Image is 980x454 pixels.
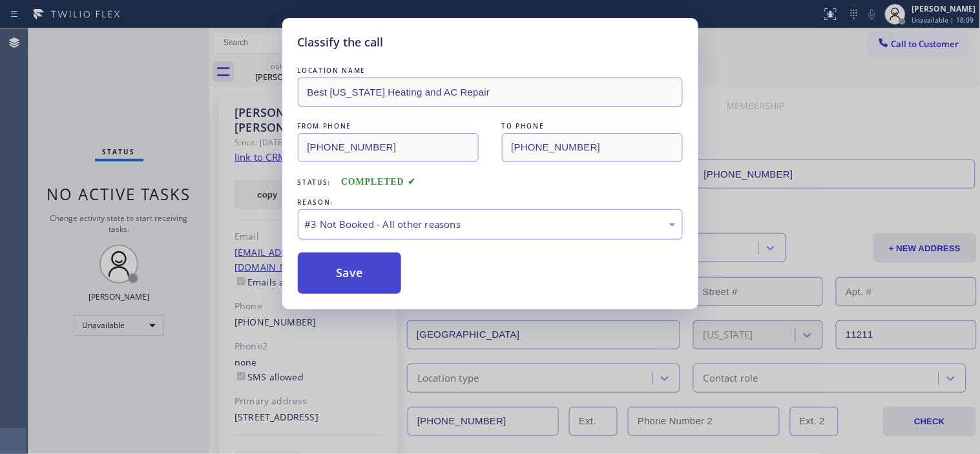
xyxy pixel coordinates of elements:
h5: Classify the call [298,34,384,51]
button: Save [298,253,402,294]
div: LOCATION NAME [298,64,683,77]
div: FROM PHONE [298,119,479,133]
input: To phone [502,133,683,162]
div: REASON: [298,196,683,209]
input: From phone [298,133,479,162]
span: COMPLETED [341,177,416,187]
span: Status: [298,178,331,187]
div: #3 Not Booked - All other reasons [305,217,676,232]
div: TO PHONE [502,119,683,133]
